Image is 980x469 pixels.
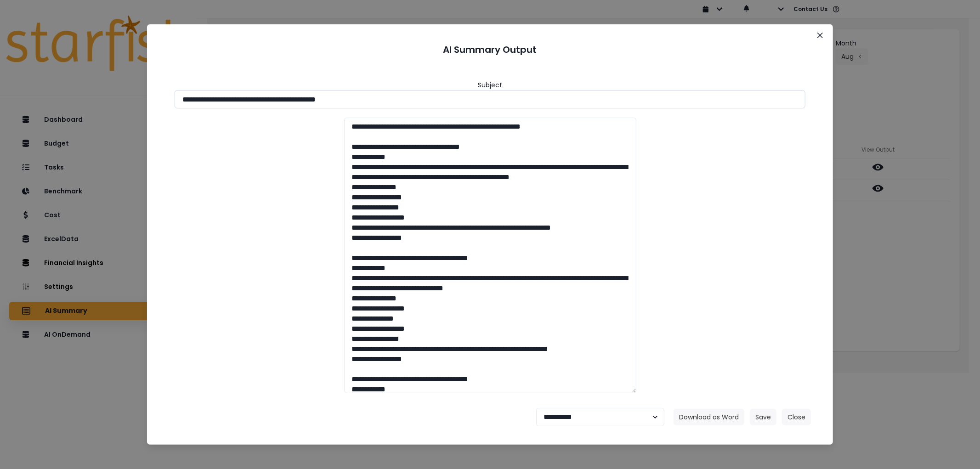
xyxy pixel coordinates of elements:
button: Close [782,409,811,425]
header: AI Summary Output [158,35,822,64]
button: Save [750,409,776,425]
button: Download as Word [674,409,744,425]
header: Subject [478,80,502,90]
button: Close [813,28,827,43]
